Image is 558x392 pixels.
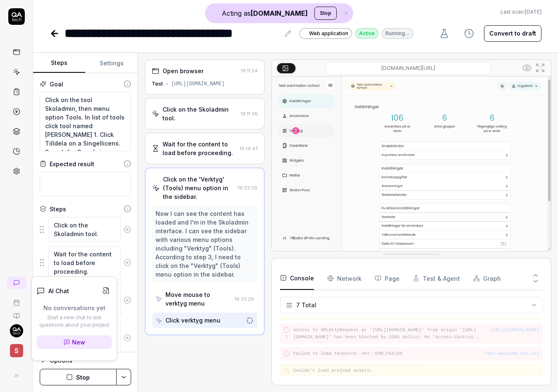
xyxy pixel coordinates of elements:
div: Suggestions [40,217,131,242]
div: Wait for the content to load before proceeding. [163,140,236,157]
pre: Failed to load resource: net::ERR_FAILED [293,350,539,357]
a: Documentation [3,306,29,319]
time: 16:11:24 [241,68,258,74]
time: 16:11:36 [241,111,258,117]
time: [DATE] [525,9,541,15]
button: Page [375,267,400,290]
span: S [10,344,23,357]
div: Click on the 'Verktyg' (Tools) menu option in the sidebar. [163,175,235,201]
div: Steps [50,205,66,213]
button: Remove step [121,292,134,308]
h4: AI Chat [48,287,69,295]
pre: Couldn't load preload assets: [293,367,539,374]
button: Graph [473,267,501,290]
button: Last scan:[DATE] [501,8,541,16]
a: New [37,335,112,349]
div: Goal [50,80,63,88]
img: 7ccf6c19-61ad-4a6c-8811-018b02a1b829.jpg [10,324,23,337]
a: New conversation [7,276,26,289]
div: Active [355,28,378,39]
time: 16:23:29 [235,296,254,302]
button: Steps [33,53,85,73]
button: [URL][DOMAIN_NAME] [490,327,539,334]
button: S [3,337,29,359]
button: Network [327,267,362,290]
span: Last scan: [501,8,541,16]
div: Move mouse to verktyg menu [165,290,231,308]
button: Open in full screen [534,61,547,74]
div: Now I can see the content has loaded and I'm in the Skoladmin interface. I can see the sidebar wi... [156,209,254,279]
button: View version history [459,25,479,42]
div: Open browser [163,67,204,75]
button: Settings [85,53,137,73]
button: Remove step [121,254,134,271]
button: Test & Agent [413,267,460,290]
button: Click verktyg menu [152,313,257,328]
button: Move mouse to verktyg menu16:23:29 [152,287,257,311]
button: Convert to draft [484,25,541,42]
button: Remove step [121,330,134,346]
div: Suggestions [40,246,131,280]
p: Start a new chat to ask questions about your project [37,314,112,329]
a: Book a call with us [3,293,29,306]
p: No conversations yet [37,304,112,312]
div: Test [152,80,163,88]
span: New [72,338,85,347]
div: Click on the Skoladmin tool. [163,105,237,122]
a: Web application [299,28,352,39]
button: Remove step [121,221,134,238]
div: Running… [382,28,413,39]
time: 16:14:47 [239,146,258,151]
div: Click verktyg menu [165,316,220,325]
button: Stop [314,7,337,20]
button: Console [280,267,314,290]
pre: Access to XMLHttpRequest at '[URL][DOMAIN_NAME]' from origin '[URL][DOMAIN_NAME]' has been blocke... [293,327,490,340]
span: Web application [309,30,348,37]
div: [URL][DOMAIN_NAME] [171,80,225,88]
time: 16:23:29 [238,185,257,191]
button: Show all interative elements [520,61,534,74]
button: Stop [40,369,117,385]
div: Expected result [50,160,94,168]
button: font-awesome.min.css [485,350,539,357]
img: Screenshot [272,76,551,251]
